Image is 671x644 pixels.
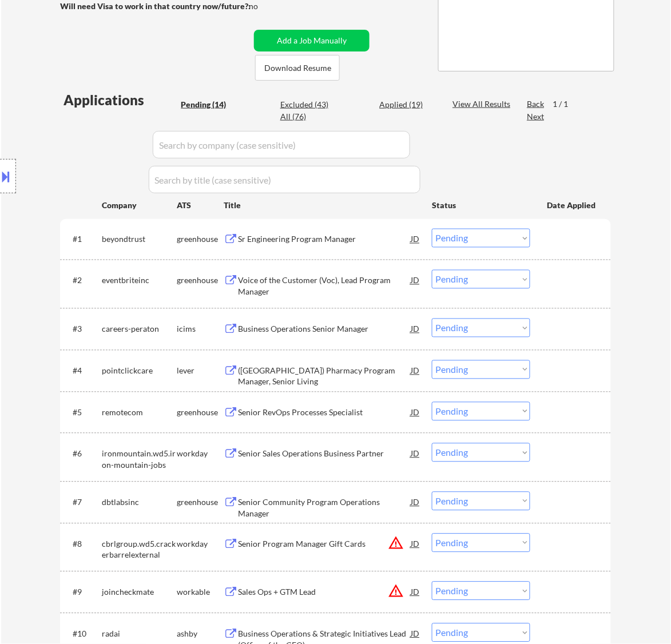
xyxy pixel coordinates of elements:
[388,535,404,551] button: warning_amber
[238,234,411,245] div: Sr Engineering Program Manager
[410,492,421,512] div: JD
[410,623,421,644] div: JD
[60,1,251,11] strong: Will need Visa to work in that country now/future?:
[73,497,93,508] div: #7
[73,407,93,419] div: #5
[249,1,281,12] div: no
[280,99,338,110] div: Excluded (43)
[410,360,421,381] div: JD
[177,324,224,335] div: icims
[547,200,597,211] div: Date Applied
[177,629,224,640] div: ashby
[102,324,177,335] div: careers-peraton
[153,131,410,158] input: Search by company (case sensitive)
[73,587,93,598] div: #9
[238,275,411,297] div: Voice of the Customer (Voc), Lead Program Manager
[177,497,224,508] div: greenhouse
[102,497,177,508] div: dbtlabsinc
[102,587,177,598] div: joincheckmate
[73,629,93,640] div: #10
[177,407,224,419] div: greenhouse
[73,448,93,460] div: #6
[255,55,340,81] button: Download Resume
[410,319,421,339] div: JD
[181,99,238,110] div: Pending (14)
[102,539,177,561] div: cbrlgroup.wd5.crackerbarrelexternal
[73,324,93,335] div: #3
[73,365,93,377] div: #4
[410,229,421,249] div: JD
[238,539,411,550] div: Senior Program Manager Gift Cards
[102,448,177,471] div: ironmountain.wd5.iron-mountain-jobs
[102,365,177,377] div: pointclickcare
[238,497,411,519] div: Senior Community Program Operations Manager
[379,99,436,110] div: Applied (19)
[410,402,421,423] div: JD
[452,98,514,110] div: View All Results
[432,194,530,215] div: Status
[410,534,421,554] div: JD
[527,111,545,122] div: Next
[280,111,338,122] div: All (76)
[410,270,421,291] div: JD
[388,583,404,599] button: warning_amber
[224,200,421,211] div: Title
[238,324,411,335] div: Business Operations Senior Manager
[73,539,93,550] div: #8
[177,587,224,598] div: workable
[238,587,411,598] div: Sales Ops + GTM Lead
[177,539,224,550] div: workday
[149,166,420,193] input: Search by title (case sensitive)
[177,365,224,377] div: lever
[410,582,421,602] div: JD
[102,407,177,419] div: remotecom
[410,443,421,464] div: JD
[527,98,545,110] div: Back
[238,448,411,460] div: Senior Sales Operations Business Partner
[177,448,224,460] div: workday
[238,365,411,388] div: ([GEOGRAPHIC_DATA]) Pharmacy Program Manager, Senior Living
[553,98,579,110] div: 1 / 1
[238,407,411,419] div: Senior RevOps Processes Specialist
[102,629,177,640] div: radai
[254,30,370,51] button: Add a Job Manually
